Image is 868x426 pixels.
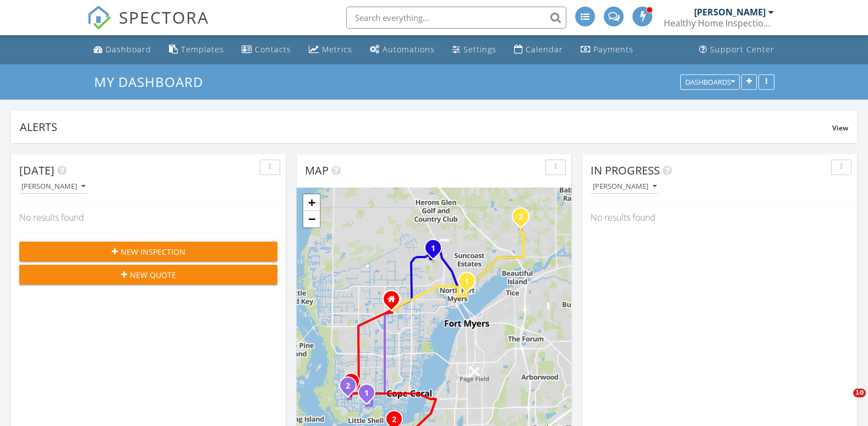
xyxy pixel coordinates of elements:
button: [PERSON_NAME] [19,179,88,194]
div: [PERSON_NAME] [593,183,657,190]
div: Payments [593,44,634,54]
a: Support Center [695,40,779,60]
i: 1 [465,278,469,286]
div: Metrics [322,44,352,54]
button: New Quote [19,265,277,285]
i: 2 [518,214,523,221]
div: [PERSON_NAME] [694,7,766,18]
a: Automations (Advanced) [365,40,439,60]
button: [PERSON_NAME] [591,179,659,194]
span: View [832,123,848,133]
div: Automations [383,44,435,54]
img: The Best Home Inspection Software - Spectora [87,6,111,30]
a: Metrics [304,40,357,60]
i: 1 [431,245,435,253]
div: Dashboards [685,78,735,86]
div: No results found [582,203,857,232]
a: Calendar [510,40,567,60]
div: Contacts [255,44,291,54]
iframe: Intercom live chat [831,389,857,415]
a: Settings [448,40,501,60]
a: Payments [576,40,638,60]
input: Search everything... [346,7,566,29]
a: My Dashboard [94,73,212,91]
i: 2 [392,416,396,424]
div: 15250 Intracoastal Court, Fort Myers, FL 33908 [394,419,401,425]
span: [DATE] [19,163,54,178]
a: Zoom out [303,211,320,227]
span: Map [305,163,329,178]
a: Zoom in [303,194,320,211]
div: Settings [463,44,496,54]
div: 1107 El Dorado Parkway W, Cape Coral, FL 33914 [367,392,373,399]
span: In Progress [591,163,660,178]
a: SPECTORA [87,15,209,38]
div: Alerts [20,119,832,134]
div: Support Center [710,44,774,54]
div: Calendar [526,44,563,54]
span: SPECTORA [119,6,209,29]
i: 1 [364,390,369,397]
div: 4814 SW 20th Place, Cape Coral, FL 33914 [351,381,358,388]
span: 10 [853,389,866,397]
div: 413 NE Van Loon Lane #111, Cape Coral FL 33909 [391,299,398,305]
a: Contacts [237,40,296,60]
div: [PERSON_NAME] [21,183,85,190]
div: 1374 Harbor View Drive, North Fort Myers, FL 33917 [467,281,473,287]
div: Templates [181,44,224,54]
div: 19350 Meredith Road, North Fort Myers, FL 33917 [521,216,527,223]
button: New Inspection [19,242,277,261]
button: Dashboards [680,74,740,90]
div: No results found [11,203,286,232]
i: 2 [346,383,350,390]
div: 16831 Elkhorn Coral Drive, North Fort Myers, FL 33903 [433,248,440,254]
a: Dashboard [89,40,156,60]
div: Dashboard [106,44,151,54]
a: Templates [165,40,228,60]
div: 5033 SW 22nd Place, Cape Coral, FL 33914 [348,385,354,392]
span: New Inspection [121,246,185,258]
div: Healthy Home Inspections Inc [664,18,774,29]
span: New Quote [130,269,176,281]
